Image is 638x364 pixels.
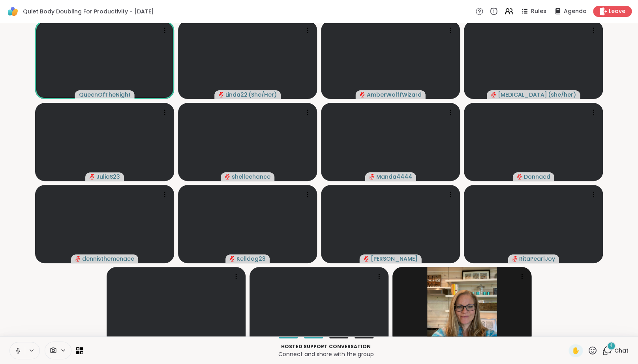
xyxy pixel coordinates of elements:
p: Connect and share with the group [88,350,564,358]
span: [MEDICAL_DATA] [498,91,547,99]
span: ( she/her ) [548,91,576,99]
span: Donnacd [524,173,550,181]
span: audio-muted [75,256,81,261]
span: audio-muted [360,92,365,97]
span: dennisthemenace [82,255,134,263]
span: audio-muted [229,256,235,261]
span: Rules [531,7,546,15]
span: RitaPearlJoy [519,255,555,263]
span: audio-muted [364,256,369,261]
span: Manda4444 [376,173,412,181]
span: audio-muted [89,174,95,179]
span: [PERSON_NAME] [371,255,418,263]
span: Linda22 [225,91,248,99]
span: ✋ [572,346,580,355]
span: shelleehance [232,173,270,181]
span: Agenda [564,7,587,15]
span: audio-muted [369,174,375,179]
span: Leave [609,7,625,15]
span: Quiet Body Doubling For Productivity - [DATE] [23,7,154,15]
span: AmberWolffWizard [367,91,422,99]
span: audio-muted [512,256,518,261]
span: JuliaS23 [96,173,120,181]
span: ( She/Her ) [248,91,277,99]
img: Jill_B_Gratitude [427,267,497,345]
span: audio-muted [491,92,496,97]
span: audio-muted [218,92,224,97]
span: Kelldog23 [236,255,266,263]
span: Chat [614,347,629,355]
p: Hosted support conversation [88,343,564,350]
span: audio-muted [517,174,522,179]
span: audio-muted [225,174,230,179]
img: ShareWell Logomark [6,5,20,18]
span: QueenOfTheNight [79,91,131,99]
span: 4 [610,342,613,349]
